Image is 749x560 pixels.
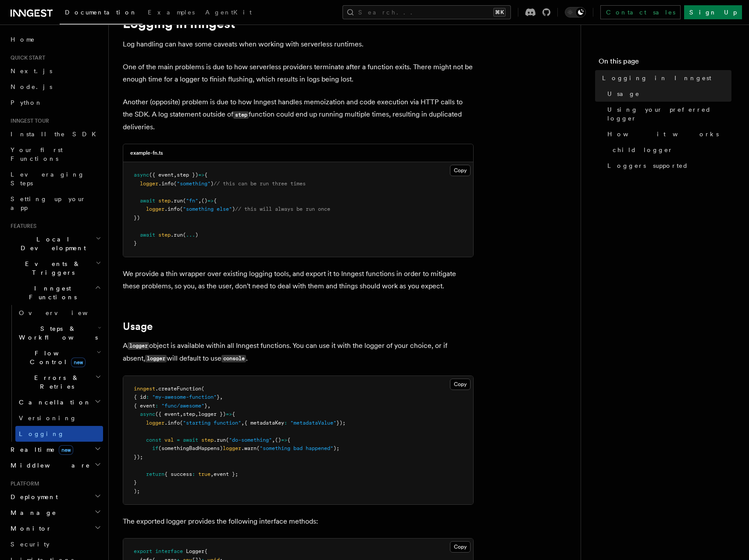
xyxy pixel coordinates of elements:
[221,355,246,362] code: console
[214,437,226,443] span: .run
[164,206,180,212] span: .info
[130,149,163,156] h3: example-fn.ts
[15,398,91,407] span: Cancellation
[7,536,103,552] a: Security
[7,191,103,216] a: Setting up your app
[214,471,238,477] span: event };
[19,430,64,437] span: Logging
[198,411,226,417] span: logger })
[600,5,681,19] a: Contact sales
[134,454,143,460] span: });
[493,8,506,17] kbd: ⌘K
[201,198,207,204] span: ()
[241,420,244,426] span: ,
[123,515,474,528] p: The exported logger provides the following interface methods:
[134,215,140,221] span: })
[342,5,511,19] button: Search...⌘K
[11,83,52,90] span: Node.js
[7,521,103,536] button: Monitor
[11,99,43,106] span: Python
[15,370,103,394] button: Errors & Retries
[7,480,39,487] span: Platform
[15,321,103,345] button: Steps & Workflows
[200,3,257,24] a: AgentKit
[198,198,201,204] span: ,
[60,3,143,25] a: Documentation
[134,403,155,409] span: { event
[7,63,103,79] a: Next.js
[146,471,164,477] span: return
[171,232,183,238] span: .run
[204,172,207,178] span: {
[11,146,63,162] span: Your first Functions
[143,3,200,24] a: Examples
[164,420,180,426] span: .info
[7,142,103,167] a: Your first Functions
[204,548,207,554] span: {
[604,158,731,174] a: Loggers supported
[284,420,287,426] span: :
[609,142,731,158] a: child logger
[450,379,471,390] button: Copy
[123,96,474,133] p: Another (opposite) problem is due to how Inngest handles memoization and code execution via HTTP ...
[134,488,140,494] span: );
[7,95,103,110] a: Python
[604,102,731,126] a: Using your preferred logger
[177,437,180,443] span: =
[177,172,198,178] span: step })
[198,471,210,477] span: true
[607,89,640,98] span: Usage
[336,420,346,426] span: });
[7,508,57,517] span: Manage
[161,403,204,409] span: "func/awesome"
[604,126,731,142] a: How it works
[613,145,673,154] span: child logger
[155,548,183,554] span: interface
[134,548,152,554] span: export
[15,349,96,366] span: Flow Control
[223,445,241,451] span: logger
[198,172,204,178] span: =>
[123,38,474,50] p: Log handling can have some caveats when working with serverless runtimes.
[201,386,204,392] span: (
[7,79,103,95] a: Node.js
[7,524,52,533] span: Monitor
[183,206,232,212] span: "something else"
[152,445,158,451] span: if
[7,259,96,277] span: Events & Triggers
[607,130,719,138] span: How it works
[71,358,86,367] span: new
[244,420,284,426] span: { metadataKey
[235,206,330,212] span: // this will always be run once
[214,198,217,204] span: {
[599,56,731,70] h4: On this page
[11,195,86,211] span: Setting up your app
[183,437,198,443] span: await
[15,345,103,370] button: Flow Controlnew
[174,172,177,178] span: ,
[229,437,272,443] span: "do-something"
[207,403,210,409] span: ,
[15,410,103,426] a: Versioning
[11,171,85,187] span: Leveraging Steps
[195,411,198,417] span: ,
[152,394,217,400] span: "my-awesome-function"
[158,198,171,204] span: step
[684,5,742,19] a: Sign Up
[140,232,155,238] span: await
[128,342,149,350] code: logger
[7,505,103,521] button: Manage
[123,320,153,333] a: Usage
[232,411,235,417] span: {
[565,7,586,18] button: Toggle dark mode
[15,394,103,410] button: Cancellation
[450,165,471,176] button: Copy
[607,161,688,170] span: Loggers supported
[204,403,207,409] span: }
[183,411,195,417] span: step
[290,420,336,426] span: "metadataValue"
[123,61,474,85] p: One of the main problems is due to how serverless providers terminate after a function exits. The...
[146,420,164,426] span: logger
[134,479,137,486] span: }
[180,411,183,417] span: ,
